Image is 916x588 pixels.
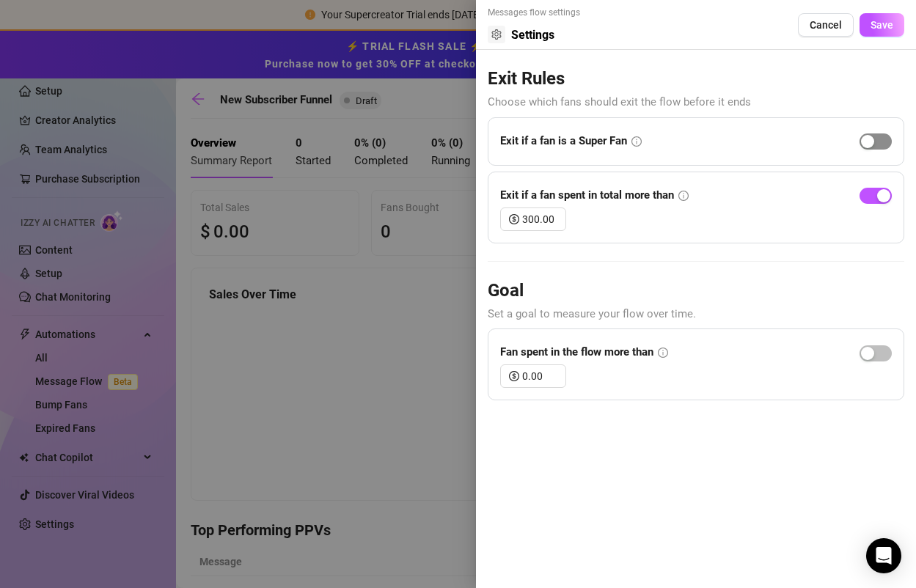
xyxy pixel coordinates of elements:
[860,13,904,37] button: Save
[500,134,627,147] strong: Exit if a fan is a Super Fan
[678,191,689,201] span: info-circle
[658,348,668,358] span: info-circle
[866,538,901,573] div: Open Intercom Messenger
[631,136,642,147] span: info-circle
[488,95,751,109] span: Choose which fans should exit the flow before it ends
[810,19,842,31] span: Cancel
[488,67,904,91] h3: Exit Rules
[798,13,854,37] button: Cancel
[500,345,653,359] strong: Fan spent in the flow more than
[488,307,696,320] span: Set a goal to measure your flow over time.
[500,188,674,202] strong: Exit if a fan spent in total more than
[871,19,893,31] span: Save
[491,29,502,40] span: setting
[488,6,580,20] span: Messages flow settings
[488,279,904,303] h3: Goal
[511,26,554,44] span: Settings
